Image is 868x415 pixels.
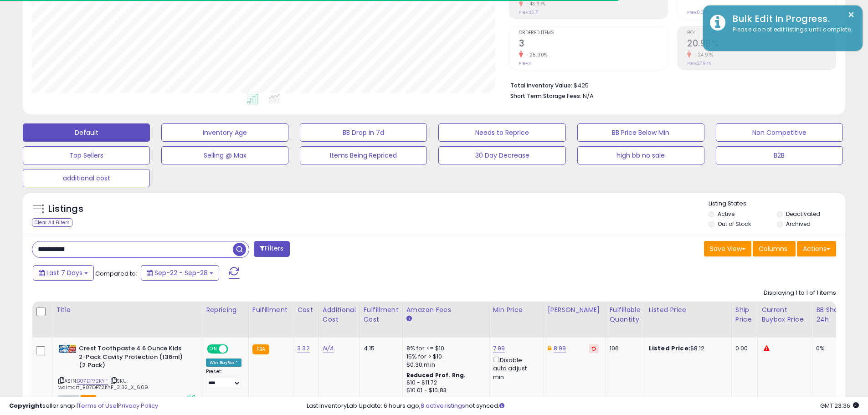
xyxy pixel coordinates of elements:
[421,401,465,410] a: 8 active listings
[726,12,856,26] div: Bulk Edit In Progress.
[297,344,310,353] a: 3.32
[406,305,485,315] div: Amazon Fees
[577,146,704,164] button: high bb no sale
[687,38,836,51] h2: 20.98%
[58,344,195,402] div: ASIN:
[300,123,427,142] button: BB Drop in 7d
[610,344,638,353] div: 106
[493,344,505,353] a: 7.99
[438,146,565,164] button: 30 Day Decrease
[23,123,150,142] button: Default
[554,344,566,353] a: 8.99
[786,210,820,218] label: Deactivated
[510,79,829,90] li: $425
[649,344,724,353] div: $8.12
[58,377,148,391] span: | SKU: walmart_B07DP72KYF_3.32_X_609
[816,344,846,353] div: 0%
[161,123,288,142] button: Inventory Age
[78,401,117,410] a: Terms of Use
[206,369,241,389] div: Preset:
[406,353,482,361] div: 15% for > $10
[548,305,602,315] div: [PERSON_NAME]
[577,123,704,142] button: BB Price Below Min
[687,31,836,36] span: ROI
[364,305,399,324] div: Fulfillment Cost
[406,361,482,369] div: $0.30 min
[438,123,565,142] button: Needs to Reprice
[206,359,241,367] div: Win BuyBox *
[709,200,845,208] p: Listing States:
[364,344,395,353] div: 4.15
[406,387,482,395] div: $10.01 - $10.83
[406,371,466,379] b: Reduced Prof. Rng.
[58,395,79,403] span: All listings currently available for purchase on Amazon
[735,344,750,353] div: 0.00
[820,401,859,410] span: 2025-10-6 23:36 GMT
[23,169,150,187] button: additional cost
[649,305,728,315] div: Listed Price
[510,82,572,89] b: Total Inventory Value:
[118,401,158,410] a: Privacy Policy
[406,344,482,353] div: 8% for <= $10
[759,244,787,253] span: Columns
[406,315,412,323] small: Amazon Fees.
[252,305,289,315] div: Fulfillment
[753,241,796,256] button: Columns
[32,218,72,227] div: Clear All Filters
[716,123,843,142] button: Non Competitive
[77,377,108,385] a: B07DP72KYF
[726,26,856,34] div: Please do not edit listings until complete.
[33,265,94,281] button: Last 7 Days
[141,265,219,281] button: Sep-22 - Sep-28
[716,146,843,164] button: B2B
[735,305,754,324] div: Ship Price
[510,92,581,100] b: Short Term Storage Fees:
[206,305,245,315] div: Repricing
[154,268,208,277] span: Sep-22 - Sep-28
[406,379,482,387] div: $10 - $11.72
[687,61,711,66] small: Prev: 27.94%
[58,344,77,354] img: 51Zo4hNY8fL._SL40_.jpg
[300,146,427,164] button: Items Being Repriced
[523,51,548,58] small: -25.00%
[9,401,42,410] strong: Copyright
[323,344,334,353] a: N/A
[95,269,137,278] span: Compared to:
[79,344,190,372] b: Crest Toothpaste 4.6 Ounce Kids 2-Pack Cavity Protection (136ml) (2 Pack)
[797,241,836,256] button: Actions
[56,305,198,315] div: Title
[718,210,734,218] label: Active
[23,146,150,164] button: Top Sellers
[307,402,859,410] div: Last InventoryLab Update: 6 hours ago, not synced.
[9,402,158,410] div: seller snap | |
[254,241,289,257] button: Filters
[48,203,83,215] h5: Listings
[227,345,241,353] span: OFF
[519,10,539,15] small: Prev: $3.71
[718,220,751,228] label: Out of Stock
[610,305,641,324] div: Fulfillable Quantity
[761,305,808,324] div: Current Buybox Price
[323,305,356,324] div: Additional Cost
[687,10,709,15] small: Prev: 0.00%
[764,289,836,297] div: Displaying 1 to 1 of 1 items
[847,9,855,20] button: ×
[252,344,269,354] small: FBA
[523,0,546,7] small: -43.67%
[704,241,751,256] button: Save View
[519,31,668,36] span: Ordered Items
[297,305,315,315] div: Cost
[649,344,690,353] b: Listed Price:
[786,220,811,228] label: Archived
[816,305,849,324] div: BB Share 24h.
[161,146,288,164] button: Selling @ Max
[519,38,668,51] h2: 3
[208,345,219,353] span: ON
[691,51,714,58] small: -24.91%
[493,305,540,315] div: Min Price
[583,92,594,100] span: N/A
[519,61,532,66] small: Prev: 4
[46,268,82,277] span: Last 7 Days
[81,395,96,403] span: FBA
[493,355,537,381] div: Disable auto adjust min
